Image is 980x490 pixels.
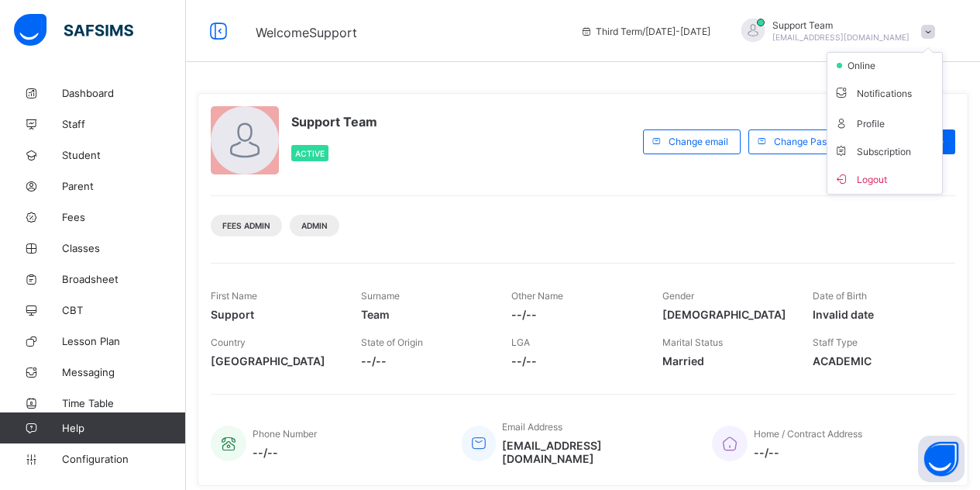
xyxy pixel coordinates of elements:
[834,114,936,132] span: Profile
[754,446,862,459] span: --/--
[62,422,185,434] span: Help
[211,354,338,367] span: [GEOGRAPHIC_DATA]
[361,336,423,348] span: State of Origin
[662,336,723,348] span: Marital Status
[62,242,186,254] span: Classes
[834,146,911,157] span: Subscription
[211,308,338,321] span: Support
[62,397,186,409] span: Time Table
[827,108,942,138] li: dropdown-list-item-text-4
[295,149,325,158] span: Active
[772,33,910,42] span: [EMAIL_ADDRESS][DOMAIN_NAME]
[361,354,488,367] span: --/--
[62,87,186,99] span: Dashboard
[918,436,965,482] button: Open asap
[62,211,186,223] span: Fees
[813,290,867,302] span: Date of Birth
[253,428,317,440] span: Phone Number
[511,308,638,321] span: --/--
[827,53,942,78] li: dropdown-list-item-null-2
[301,221,328,230] span: Admin
[511,290,563,302] span: Other Name
[813,354,940,367] span: ACADEMIC
[253,446,317,459] span: --/--
[726,19,943,44] div: SupportTeam
[754,428,862,440] span: Home / Contract Address
[662,290,694,302] span: Gender
[511,354,638,367] span: --/--
[62,180,186,192] span: Parent
[62,453,185,465] span: Configuration
[256,25,357,40] span: Welcome Support
[827,138,942,164] li: dropdown-list-item-null-6
[834,84,936,102] span: Notifications
[62,366,186,378] span: Messaging
[813,336,858,348] span: Staff Type
[511,336,530,348] span: LGA
[62,304,186,316] span: CBT
[14,14,133,47] img: safsims
[62,149,186,161] span: Student
[361,308,488,321] span: Team
[834,170,936,188] span: Logout
[502,439,689,465] span: [EMAIL_ADDRESS][DOMAIN_NAME]
[662,354,789,367] span: Married
[291,114,377,129] span: Support Team
[662,308,789,321] span: [DEMOGRAPHIC_DATA]
[813,308,940,321] span: Invalid date
[827,78,942,108] li: dropdown-list-item-text-3
[62,335,186,347] span: Lesson Plan
[222,221,270,230] span: Fees Admin
[669,136,728,147] span: Change email
[211,290,257,302] span: First Name
[62,118,186,130] span: Staff
[502,421,562,433] span: Email Address
[772,19,910,31] span: Support Team
[827,164,942,194] li: dropdown-list-item-buttom-7
[211,336,246,348] span: Country
[580,26,710,37] span: session/term information
[774,136,853,147] span: Change Password
[361,290,400,302] span: Surname
[62,273,186,285] span: Broadsheet
[846,60,885,71] span: online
